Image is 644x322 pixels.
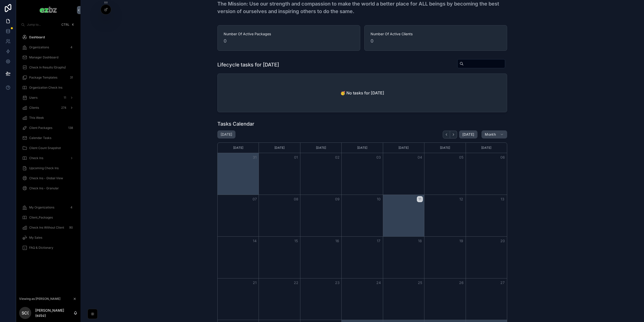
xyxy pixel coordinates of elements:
[19,93,77,102] a: Users11
[342,143,382,153] div: [DATE]
[459,130,477,138] button: [DATE]
[29,106,39,110] span: Clients
[371,31,501,37] span: Number Of Active Clients
[29,35,45,39] span: Dashboard
[19,233,77,242] a: My Sales
[218,143,258,153] div: [DATE]
[500,196,506,202] button: 13
[19,43,77,52] a: Organizations4
[29,186,59,190] span: Check Ins - Granular
[29,205,54,209] span: My Organizations
[29,45,49,49] span: Organizations
[29,86,62,90] span: Organization Check Ins
[29,236,42,240] span: My Sales
[19,73,77,82] a: Package Templates31
[217,61,279,68] h1: Lifecycle tasks for [DATE]
[19,184,77,193] a: Check Ins - Granular
[334,154,340,160] button: 02
[371,38,501,45] span: 0
[500,280,506,286] button: 27
[27,23,59,27] span: Jump to...
[462,132,474,137] span: [DATE]
[35,308,73,318] p: [PERSON_NAME] (ezbz)
[425,143,465,153] div: [DATE]
[19,164,77,173] a: Upcoming Check Ins
[301,143,341,153] div: [DATE]
[334,196,340,202] button: 09
[19,203,77,212] a: My Organizations4
[29,55,58,59] span: Manager Dashboard
[19,113,77,122] a: This Week
[334,280,340,286] button: 23
[376,238,382,244] button: 17
[29,166,59,170] span: Upcoming Check Ins
[443,131,450,138] button: Back
[252,196,258,202] button: 07
[217,120,254,127] h1: Tasks Calendar
[29,65,66,69] span: Check In Results (Graphs)
[19,133,77,142] a: Calendar Tasks
[68,75,74,81] div: 31
[29,216,53,220] span: Client_Packages
[19,83,77,92] a: Organization Check Ins
[376,154,382,160] button: 03
[19,144,77,153] a: Client Count Snapshot
[29,96,37,100] span: Users
[252,238,258,244] button: 14
[252,280,258,286] button: 21
[29,76,57,80] span: Package Templates
[293,196,299,202] button: 08
[458,280,464,286] button: 26
[293,154,299,160] button: 01
[68,204,74,210] div: 4
[19,213,77,222] a: Client_Packages
[29,156,43,160] span: Check Ins
[29,176,63,180] span: Check Ins - Global View
[221,132,232,137] h2: [DATE]
[19,243,77,252] a: FAQ & Dictionary
[417,280,423,286] button: 25
[224,31,354,37] span: Number Of Active Packages
[417,238,423,244] button: 18
[252,154,258,160] button: 31
[19,53,77,62] a: Manager Dashboard
[19,33,77,42] a: Dashboard
[260,143,299,153] div: [DATE]
[19,154,77,163] a: Check Ins
[67,125,74,131] div: 138
[16,29,80,259] div: scrollable content
[60,105,68,111] div: 274
[376,196,382,202] button: 10
[500,238,506,244] button: 20
[467,143,506,153] div: [DATE]
[19,174,77,183] a: Check Ins - Global View
[29,146,61,150] span: Client Count Snapshot
[458,196,464,202] button: 12
[71,23,75,27] span: K
[38,6,59,14] img: App logo
[293,280,299,286] button: 22
[29,246,53,250] span: FAQ & Dictionary
[19,20,77,29] button: Jump to...CtrlK
[29,126,52,130] span: Client Packages
[340,90,384,96] h2: 🥳 No tasks for [DATE]
[384,143,423,153] div: [DATE]
[19,103,77,112] a: Clients274
[450,131,457,138] button: Next
[485,132,496,137] span: Month
[334,238,340,244] button: 16
[29,136,51,140] span: Calendar Tasks
[293,238,299,244] button: 15
[68,225,74,231] div: 90
[19,223,77,232] a: Check Ins Without Client90
[61,22,70,27] span: Ctrl
[19,297,60,301] span: Viewing as [PERSON_NAME]
[62,95,68,101] div: 11
[224,38,354,45] span: 0
[458,238,464,244] button: 19
[481,130,507,138] button: Month
[68,44,74,50] div: 4
[376,280,382,286] button: 24
[29,226,64,230] span: Check Ins Without Client
[417,154,423,160] button: 04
